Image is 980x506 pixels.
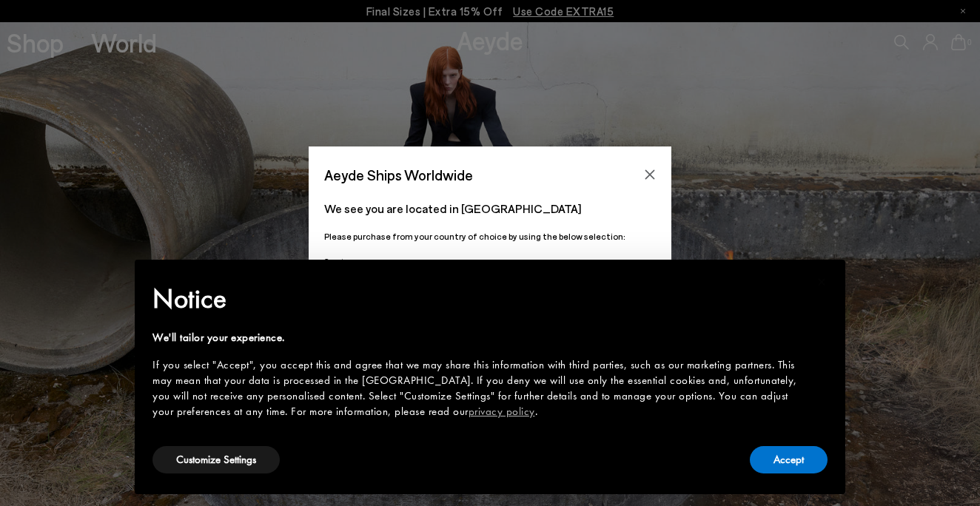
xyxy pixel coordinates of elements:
[469,404,535,419] a: privacy policy
[152,446,280,473] button: Customize Settings
[324,162,473,188] span: Aeyde Ships Worldwide
[324,200,656,217] p: We see you are located in [GEOGRAPHIC_DATA]
[639,163,661,186] button: Close
[817,270,827,293] span: ×
[152,280,804,318] h2: Notice
[804,264,839,300] button: Close this notice
[152,357,804,419] div: If you select "Accept", you accept this and agree that we may share this information with third p...
[324,229,656,243] p: Please purchase from your country of choice by using the below selection:
[750,446,828,473] button: Accept
[152,330,804,345] div: We'll tailor your experience.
